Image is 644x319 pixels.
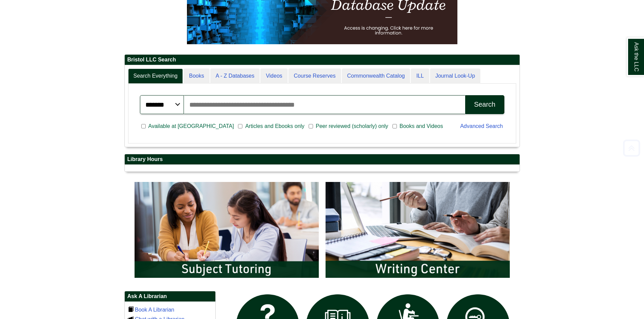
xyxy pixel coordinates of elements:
a: Book A Librarian [135,307,174,313]
a: Course Reserves [288,69,341,84]
h2: Bristol LLC Search [125,55,520,65]
input: Available at [GEOGRAPHIC_DATA] [141,123,146,129]
input: Peer reviewed (scholarly) only [309,123,313,129]
a: Books [184,69,209,84]
input: Books and Videos [392,123,397,129]
h2: Library Hours [125,154,520,165]
span: Books and Videos [397,122,446,130]
a: Advanced Search [460,123,503,129]
div: slideshow [131,179,513,284]
input: Articles and Ebooks only [238,123,242,129]
a: Back to Top [621,143,642,153]
img: Subject Tutoring Information [131,179,322,281]
a: Journal Look-Up [430,69,480,84]
a: Search Everything [128,69,183,84]
a: A - Z Databases [210,69,260,84]
span: Peer reviewed (scholarly) only [313,122,391,130]
a: Commonwealth Catalog [342,69,410,84]
a: ILL [411,69,429,84]
div: Search [474,101,495,108]
span: Available at [GEOGRAPHIC_DATA] [146,122,237,130]
img: Writing Center Information [322,179,513,281]
button: Search [465,95,504,114]
h2: Ask A Librarian [125,291,215,302]
a: Videos [260,69,288,84]
span: Articles and Ebooks only [242,122,307,130]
